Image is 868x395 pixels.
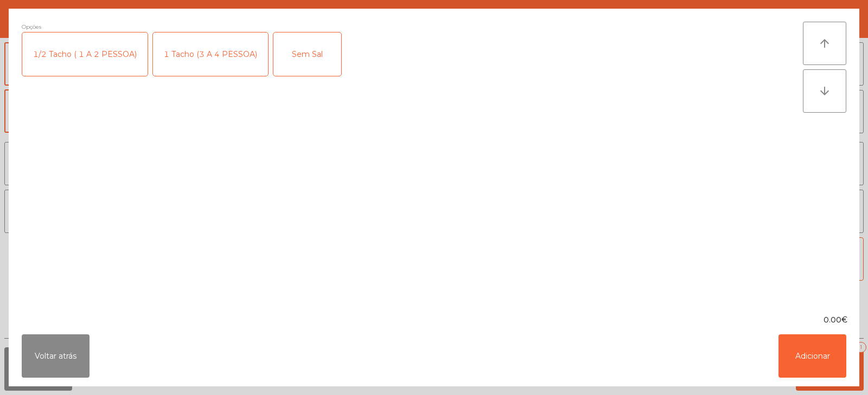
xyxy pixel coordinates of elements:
button: arrow_upward [803,22,846,65]
i: arrow_upward [818,37,831,50]
span: Opções [22,22,41,32]
button: Voltar atrás [22,334,90,378]
div: 1/2 Tacho ( 1 A 2 PESSOA) [22,33,148,76]
button: arrow_downward [803,69,846,113]
div: Sem Sal [273,33,341,76]
div: 1 Tacho (3 A 4 PESSOA) [153,33,268,76]
button: Adicionar [778,334,846,378]
div: 0.00€ [9,314,859,326]
i: arrow_downward [818,85,831,98]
